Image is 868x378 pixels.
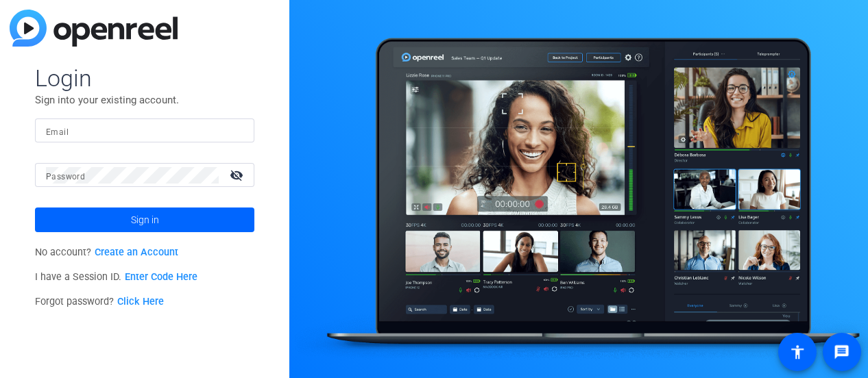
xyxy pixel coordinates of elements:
span: I have a Session ID. [35,271,197,283]
a: Click Here [117,296,164,307]
mat-icon: visibility_off [221,165,254,185]
p: Sign into your existing account. [35,92,254,108]
span: Sign in [131,203,159,237]
button: Sign in [35,207,254,232]
a: Create an Account [95,247,178,258]
mat-icon: message [834,344,850,360]
span: Forgot password? [35,296,164,307]
mat-icon: accessibility [789,344,806,360]
img: blue-gradient.svg [10,10,178,47]
span: No account? [35,247,178,258]
mat-label: Password [46,172,85,181]
span: Login [35,64,254,92]
a: Enter Code Here [125,271,197,283]
input: Enter Email Address [46,123,243,139]
mat-label: Email [46,127,69,137]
